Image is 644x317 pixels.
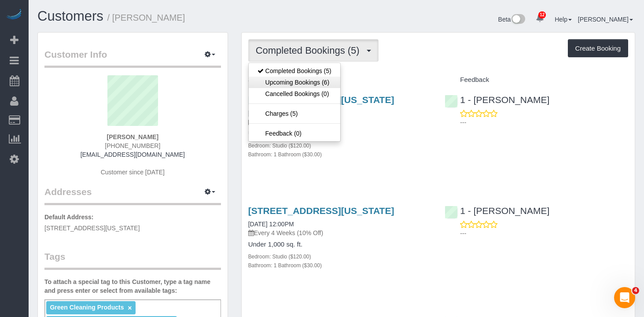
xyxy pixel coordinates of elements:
[37,8,103,24] a: Customers
[248,229,432,237] p: Every 4 Weeks (10% Off)
[101,169,165,176] span: Customer since [DATE]
[614,287,635,308] iframe: Intercom live chat
[248,241,432,248] h4: Under 1,000 sq. ft.
[248,206,394,216] a: [STREET_ADDRESS][US_STATE]
[50,304,124,311] span: Green Cleaning Products
[445,95,549,105] a: 1 - [PERSON_NAME]
[44,48,221,68] legend: Customer Info
[445,206,549,216] a: 1 - [PERSON_NAME]
[105,142,160,149] span: [PHONE_NUMBER]
[249,108,340,119] a: Charges (5)
[248,221,294,228] a: [DATE] 12:00PM
[498,16,526,23] a: Beta
[248,254,311,260] small: Bedroom: Studio ($120.00)
[256,45,364,56] span: Completed Bookings (5)
[460,229,628,238] p: ---
[578,16,633,23] a: [PERSON_NAME]
[249,128,340,139] a: Feedback (0)
[249,77,340,88] a: Upcoming Bookings (6)
[555,16,572,23] a: Help
[632,287,639,294] span: 4
[249,65,340,77] a: Completed Bookings (5)
[531,9,548,28] a: 12
[107,133,158,140] strong: [PERSON_NAME]
[248,143,311,149] small: Bedroom: Studio ($120.00)
[460,118,628,127] p: ---
[568,39,628,58] button: Create Booking
[248,151,322,158] small: Bathroom: 1 Bathroom ($30.00)
[248,39,379,62] button: Completed Bookings (5)
[44,213,94,221] label: Default Address:
[44,250,221,270] legend: Tags
[248,262,322,269] small: Bathroom: 1 Bathroom ($30.00)
[107,13,185,22] small: / [PERSON_NAME]
[44,225,140,232] span: [STREET_ADDRESS][US_STATE]
[5,9,23,21] img: Automaid Logo
[44,277,221,295] label: To attach a special tag to this Customer, type a tag name and press enter or select from availabl...
[538,11,546,18] span: 12
[81,151,185,158] a: [EMAIL_ADDRESS][DOMAIN_NAME]
[445,76,628,84] h4: Feedback
[511,14,525,26] img: New interface
[249,88,340,100] a: Cancelled Bookings (0)
[128,304,132,312] a: ×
